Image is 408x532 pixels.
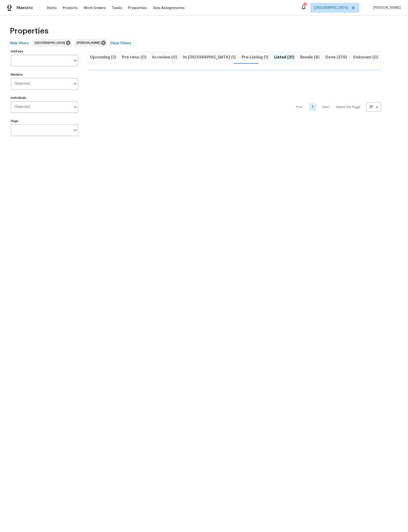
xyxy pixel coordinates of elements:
span: In-[GEOGRAPHIC_DATA] (1) [183,54,236,61]
div: [PERSON_NAME] [74,39,107,47]
span: Properties [10,29,48,34]
p: Items Per Page [336,105,360,110]
span: Pre-Listing (1) [242,54,268,61]
span: Pre-reno (0) [122,54,146,61]
span: Visits [47,5,57,10]
span: 1 Selected [14,105,30,109]
span: Listed (21) [274,54,294,61]
span: Projects [63,5,78,10]
span: Hide filters [10,40,29,46]
span: Geo Assignments [153,5,185,10]
span: Clear Filters [110,40,131,46]
label: Individuals [11,96,78,99]
button: Open [72,57,79,64]
nav: Pagination Navigation [291,73,381,141]
span: Resale (8) [300,54,319,61]
label: Markets [11,73,78,76]
button: Open [72,80,79,87]
span: Tasks [112,6,122,10]
span: [PERSON_NAME] [371,5,401,10]
button: Hide filters [8,39,31,48]
span: Upcoming (2) [90,54,116,61]
span: Unknown (0) [353,54,378,61]
div: [GEOGRAPHIC_DATA] [32,39,71,47]
button: Clear Filters [108,39,133,48]
label: Flags [11,120,78,123]
button: Open [72,127,79,134]
span: Properties [128,5,147,10]
a: Goto page 1 [309,103,316,111]
span: [GEOGRAPHIC_DATA] [314,5,348,10]
span: [PERSON_NAME] [77,40,102,45]
button: Open [72,104,79,110]
div: 10 [303,3,306,8]
span: 1 Selected [14,82,30,86]
span: Done (279) [325,54,347,61]
div: 25 [366,101,381,113]
span: [GEOGRAPHIC_DATA] [35,40,67,45]
span: Work Orders [84,5,106,10]
span: Maestro [17,5,33,10]
label: Address [11,50,78,53]
span: In-review (0) [152,54,177,61]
